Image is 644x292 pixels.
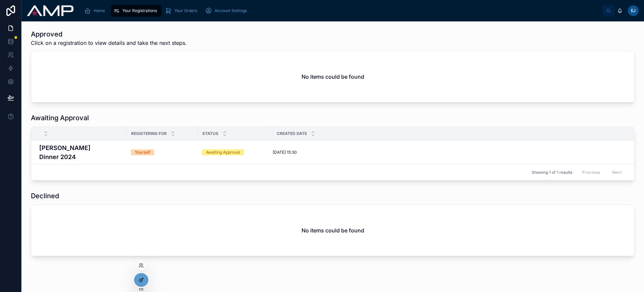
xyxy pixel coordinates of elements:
[111,5,162,17] a: Your Registrations
[31,113,89,123] h1: Awaiting Approval
[79,3,602,18] div: scrollable content
[302,73,364,81] h2: No items could be found
[163,5,202,17] a: Your Orders
[532,170,572,175] span: Showing 1 of 1 results
[273,150,297,155] span: [DATE] 15:30
[215,8,247,13] span: Account Settings
[277,131,307,136] span: Created Date
[31,29,187,39] h1: Approved
[206,149,240,155] div: Awaiting Approval
[302,226,364,234] h2: No items could be found
[174,8,197,13] span: Your Orders
[131,131,167,136] span: Registering For
[135,149,150,155] div: Yourself
[39,143,123,161] h4: [PERSON_NAME] Dinner 2024
[31,191,59,201] h1: Declined
[27,5,73,16] img: App logo
[122,8,157,13] span: Your Registrations
[631,8,636,13] span: EJ
[94,8,105,13] span: Home
[82,5,110,17] a: Home
[31,39,187,47] span: Click on a registration to view details and take the next steps.
[202,131,218,136] span: Status
[203,5,252,17] a: Account Settings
